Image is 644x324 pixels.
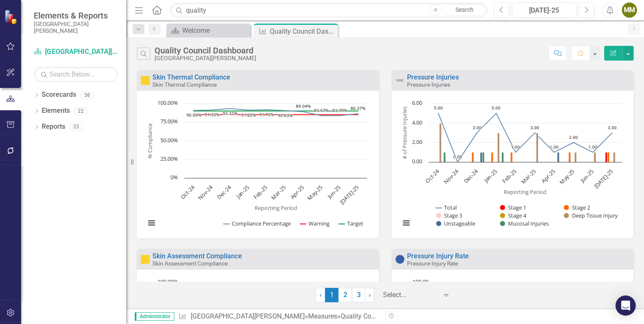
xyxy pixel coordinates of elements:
text: 4.00 [412,119,422,126]
div: Chart. Highcharts interactive chart. [141,99,375,236]
img: Not Defined [395,75,405,85]
text: Oct-24 [179,183,196,200]
text: 0.00 [412,157,422,165]
div: Quality Council Dashboard [270,26,336,37]
path: Mar-25, 3. Deep Tissue Injury. [536,133,538,162]
text: # of Pressure Injuries [401,106,408,159]
div: » » [178,312,379,321]
div: 23 [69,123,83,130]
button: Show Target [339,220,363,227]
a: Pressure Injury Rate [407,252,469,260]
text: Reporting Period [504,188,546,195]
text: 1.00 [511,144,520,150]
button: View chart menu, Chart [146,217,157,229]
div: 58 [80,91,94,98]
div: Double-Click to Edit [137,70,379,238]
path: Jan-25, 3. Deep Tissue Injury. [498,133,500,162]
button: Show Compliance Percentage [224,220,291,227]
text: 93.31% [223,110,237,116]
button: Show Warning [300,220,330,227]
button: Show Stage 1 [500,204,526,211]
span: Elements & Reports [34,11,118,21]
a: Welcome [168,25,248,36]
small: [GEOGRAPHIC_DATA][PERSON_NAME] [34,21,118,35]
div: Quality Council Dashboard [154,46,256,55]
div: [DATE]-25 [515,5,573,16]
img: ClearPoint Strategy [4,10,19,24]
path: Jul-25, 1. Stage 2. [607,152,609,162]
span: › [369,291,371,299]
text: % Compliance [146,123,154,158]
g: Stage 1, series 2 of 8. Bar series with 10 bars. [432,152,607,162]
path: Jul-25, 1. Stage 1. [605,152,607,162]
text: 3.00 [608,125,617,130]
button: Show Stage 4 [500,212,527,219]
text: 91.76% [259,112,274,117]
text: May-25 [306,183,324,202]
small: Skin Thermal Compliance [152,81,217,88]
text: 5.00 [492,105,500,111]
a: Pressure Injuries [407,73,459,81]
a: Skin Assessment Compliance [152,252,242,260]
g: Deep Tissue Injury, series 6 of 8. Bar series with 10 bars. [439,123,615,162]
text: 0.00 [453,154,462,159]
div: [GEOGRAPHIC_DATA][PERSON_NAME] [154,55,256,61]
text: Apr-25 [288,183,305,200]
path: Jun-25, 1. Deep Tissue Injury. [594,152,596,162]
path: Jan-25, 1. Mucosal Injuries. [502,152,504,162]
text: Mar-25 [519,167,537,185]
text: 3.00 [530,125,539,130]
text: 3.00 [473,125,482,130]
a: Skin Thermal Compliance [152,73,230,81]
input: Search ClearPoint... [170,3,487,18]
path: May-25, 1. Stage 2. [569,152,571,162]
text: [DATE]-25 [338,183,360,206]
path: Oct-24, 1. Mucosal Injuries. [444,152,446,162]
div: Open Intercom Messenger [615,295,636,316]
text: 0% [170,173,178,181]
text: Jan-25 [234,183,251,200]
a: [GEOGRAPHIC_DATA][PERSON_NAME] [190,312,304,320]
text: Feb-25 [500,167,518,185]
text: Feb-25 [252,183,269,201]
text: 90.69% [186,112,201,118]
text: Mar-25 [269,183,287,201]
text: 6.00 [412,99,422,106]
div: Chart. Highcharts interactive chart. [396,99,629,236]
path: Feb-25, 1. Stage 2. [511,152,513,162]
text: 100.00 [412,278,428,285]
path: Dec-24, 1. Mucosal Injuries. [482,152,484,162]
text: Jun-25 [325,183,342,200]
div: Double-Click to Edit [391,70,633,238]
button: Show Stage 3 [436,212,462,219]
a: Search [443,4,485,16]
text: 2.00 [412,138,422,146]
text: Nov-24 [442,167,460,185]
a: Elements [42,106,70,116]
text: 91.33% [205,112,219,117]
button: View chart menu, Chart [400,217,412,229]
text: Jan-25 [482,167,499,184]
text: 50.00% [160,136,178,144]
path: May-25, 1. Deep Tissue Injury. [575,152,577,162]
g: Stage 2, series 3 of 8. Bar series with 10 bars. [434,152,609,162]
text: May-25 [558,167,576,186]
text: Jun-25 [578,167,595,184]
path: Dec-24, 1. Stage 2. [472,152,474,162]
div: 22 [74,107,88,114]
button: Show Total [436,204,457,211]
a: 3 [352,288,365,302]
text: Apr-25 [540,167,556,184]
text: 5.00 [434,105,443,111]
button: Show Stage 2 [564,204,590,211]
small: Skin Assessment Compliance [152,260,228,267]
text: 86.37% [351,105,365,111]
svg: Interactive chart [141,99,371,236]
text: Dec-24 [215,183,233,201]
a: Reports [42,122,65,132]
path: Jul-25, 1. Deep Tissue Injury. [613,152,615,162]
text: 75.00% [160,117,178,125]
button: MM [622,3,637,18]
text: 89.04% [296,103,311,109]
